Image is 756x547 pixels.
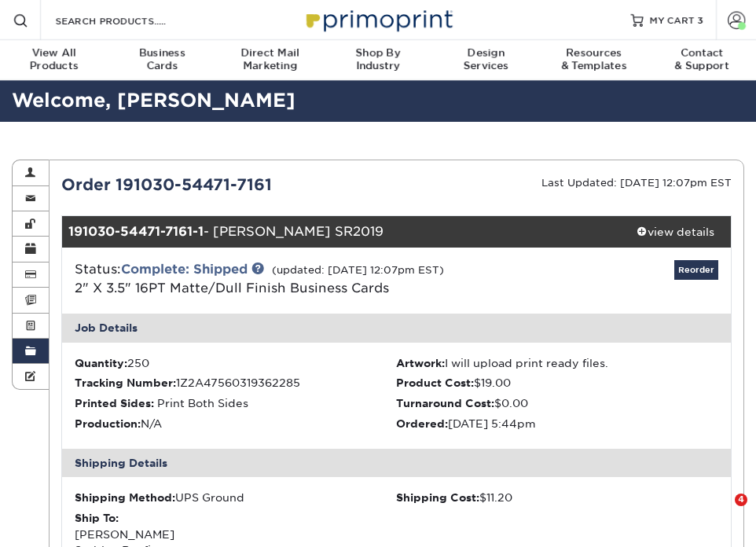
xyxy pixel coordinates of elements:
[396,490,718,505] div: $11.20
[648,47,756,72] div: & Support
[650,13,695,27] span: MY CART
[698,14,703,25] span: 3
[62,216,619,248] div: - [PERSON_NAME] SR2019
[75,357,127,369] strong: Quantity:
[63,260,508,298] div: Status:
[703,494,740,531] iframe: Intercom live chat
[396,491,479,504] strong: Shipping Cost:
[62,449,731,477] div: Shipping Details
[68,224,204,239] strong: 191030-54471-7161-1
[541,177,732,189] small: Last Updated: [DATE] 12:07pm EST
[216,47,324,60] span: Direct Mail
[648,40,756,82] a: Contact& Support
[75,397,154,409] strong: Printed Sides:
[50,173,397,196] div: Order 191030-54471-7161
[324,47,431,60] span: Shop By
[108,47,215,60] span: Business
[216,40,324,82] a: Direct MailMarketing
[619,224,731,240] div: view details
[396,416,718,431] li: [DATE] 5:44pm
[674,260,718,280] a: Reorder
[540,47,648,72] div: & Templates
[396,395,718,411] li: $0.00
[157,397,248,409] span: Print Both Sides
[75,416,397,431] li: N/A
[540,47,648,60] span: Resources
[62,314,731,342] div: Job Details
[396,417,448,430] strong: Ordered:
[75,490,397,505] div: UPS Ground
[540,40,648,82] a: Resources& Templates
[75,355,397,371] li: 250
[108,40,215,82] a: BusinessCards
[75,281,389,296] a: 2" X 3.5" 16PT Matte/Dull Finish Business Cards
[396,376,474,389] strong: Product Cost:
[75,376,176,389] strong: Tracking Number:
[396,397,494,409] strong: Turnaround Cost:
[735,494,747,506] span: 4
[176,376,300,389] span: 1Z2A47560319362285
[432,47,540,72] div: Services
[648,47,756,60] span: Contact
[75,417,141,430] strong: Production:
[299,2,457,36] img: Primoprint
[324,47,431,72] div: Industry
[396,375,718,391] li: $19.00
[53,11,207,30] input: SEARCH PRODUCTS.....
[216,47,324,72] div: Marketing
[324,40,431,82] a: Shop ByIndustry
[121,262,248,277] a: Complete: Shipped
[108,47,215,72] div: Cards
[432,40,540,82] a: DesignServices
[75,491,175,504] strong: Shipping Method:
[432,47,540,60] span: Design
[396,357,445,369] strong: Artwork:
[396,355,718,371] li: I will upload print ready files.
[272,264,444,276] small: (updated: [DATE] 12:07pm EST)
[619,216,731,248] a: view details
